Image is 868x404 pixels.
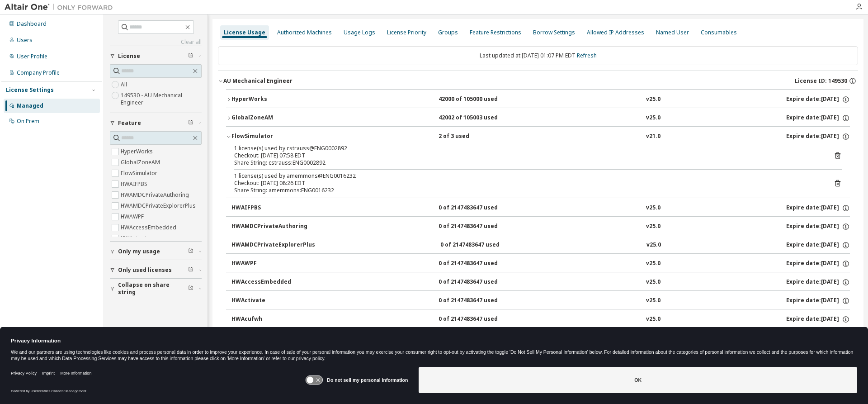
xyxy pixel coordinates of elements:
[786,315,850,323] div: Expire date: [DATE]
[110,113,202,133] button: Feature
[218,71,858,91] button: AU Mechanical EngineerLicense ID: 149530
[786,278,850,286] div: Expire date: [DATE]
[226,108,850,128] button: GlobalZoneAM42002 of 105003 usedv25.0Expire date:[DATE]
[439,315,520,323] div: 0 of 2147483647 used
[188,52,193,60] span: Clear filter
[223,77,292,85] div: AU Mechanical Engineer
[234,159,820,166] div: Share String: cstrauss:ENG0002892
[786,297,850,305] div: Expire date: [DATE]
[344,29,375,36] div: Usage Logs
[121,79,129,90] label: All
[277,29,332,36] div: Authorized Machines
[440,241,522,249] div: 0 of 2147483647 used
[118,266,172,274] span: Only used licenses
[646,241,661,249] div: v25.0
[646,133,660,141] div: v21.0
[439,223,520,231] div: 0 of 2147483647 used
[656,29,689,36] div: Named User
[188,266,193,274] span: Clear filter
[17,69,60,76] div: Company Profile
[121,179,149,190] label: HWAIFPBS
[231,241,315,249] div: HWAMDCPrivateExplorerPlus
[786,260,850,268] div: Expire date: [DATE]
[231,315,313,323] div: HWAcufwh
[646,114,660,122] div: v25.0
[110,242,202,261] button: Only my usage
[786,204,850,212] div: Expire date: [DATE]
[231,260,313,268] div: HWAWPF
[6,86,54,94] div: License Settings
[5,3,118,12] img: Altair One
[234,172,820,180] div: 1 license(s) used by amemmons@ENG0016232
[118,248,160,255] span: Only my usage
[701,29,737,36] div: Consumables
[646,315,660,323] div: v25.0
[121,157,162,168] label: GlobalZoneAM
[121,222,178,233] label: HWAccessEmbedded
[533,29,575,36] div: Borrow Settings
[387,29,426,36] div: License Priority
[17,20,47,28] div: Dashboard
[231,114,313,122] div: GlobalZoneAM
[231,272,850,292] button: HWAccessEmbedded0 of 2147483647 usedv25.0Expire date:[DATE]
[231,235,850,255] button: HWAMDCPrivateExplorerPlus0 of 2147483647 usedv25.0Expire date:[DATE]
[439,133,520,141] div: 2 of 3 used
[226,90,850,109] button: HyperWorks42000 of 105000 usedv25.0Expire date:[DATE]
[121,200,198,211] label: HWAMDCPrivateExplorerPlus
[231,217,850,237] button: HWAMDCPrivateAuthoring0 of 2147483647 usedv25.0Expire date:[DATE]
[118,281,188,296] span: Collapse on share string
[226,127,850,147] button: FlowSimulator2 of 3 usedv21.0Expire date:[DATE]
[231,278,313,286] div: HWAccessEmbedded
[231,309,850,329] button: HWAcufwh0 of 2147483647 usedv25.0Expire date:[DATE]
[439,95,520,104] div: 42000 of 105000 used
[646,278,660,286] div: v25.0
[646,95,660,104] div: v25.0
[439,297,520,305] div: 0 of 2147483647 used
[231,133,313,141] div: FlowSimulator
[577,52,597,59] a: Refresh
[786,223,850,231] div: Expire date: [DATE]
[786,133,850,141] div: Expire date: [DATE]
[438,29,458,36] div: Groups
[646,260,660,268] div: v25.0
[234,145,820,152] div: 1 license(s) used by cstrauss@ENG0002892
[231,198,850,218] button: HWAIFPBS0 of 2147483647 usedv25.0Expire date:[DATE]
[121,146,155,157] label: HyperWorks
[234,180,820,187] div: Checkout: [DATE] 08:26 EDT
[231,223,313,231] div: HWAMDCPrivateAuthoring
[121,233,151,244] label: HWActivate
[110,46,202,66] button: License
[121,190,191,200] label: HWAMDCPrivateAuthoring
[121,168,159,179] label: FlowSimulator
[231,297,313,305] div: HWActivate
[188,285,193,292] span: Clear filter
[110,38,202,46] a: Clear all
[231,291,850,311] button: HWActivate0 of 2147483647 usedv25.0Expire date:[DATE]
[17,37,33,44] div: Users
[17,118,39,125] div: On Prem
[121,211,146,222] label: HWAWPF
[121,90,202,108] label: 149530 - AU Mechanical Engineer
[786,241,850,249] div: Expire date: [DATE]
[188,248,193,255] span: Clear filter
[795,77,847,85] span: License ID: 149530
[231,204,313,212] div: HWAIFPBS
[470,29,521,36] div: Feature Restrictions
[224,29,265,36] div: License Usage
[646,297,660,305] div: v25.0
[786,95,850,104] div: Expire date: [DATE]
[439,278,520,286] div: 0 of 2147483647 used
[587,29,644,36] div: Allowed IP Addresses
[218,46,858,65] div: Last updated at: [DATE] 01:07 PM EDT
[17,53,47,60] div: User Profile
[110,279,202,299] button: Collapse on share string
[118,52,140,60] span: License
[439,260,520,268] div: 0 of 2147483647 used
[110,260,202,280] button: Only used licenses
[234,152,820,159] div: Checkout: [DATE] 07:58 EDT
[188,119,193,127] span: Clear filter
[646,204,660,212] div: v25.0
[439,204,520,212] div: 0 of 2147483647 used
[118,119,141,127] span: Feature
[786,114,850,122] div: Expire date: [DATE]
